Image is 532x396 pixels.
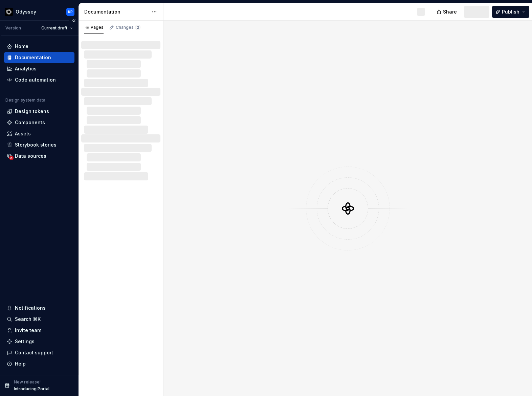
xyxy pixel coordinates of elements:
button: Contact support [4,347,74,358]
div: Assets [15,130,31,137]
div: Documentation [15,54,51,61]
div: Storybook stories [15,141,57,148]
a: Invite team [4,325,74,336]
button: Publish [492,6,529,18]
span: Publish [502,8,519,15]
p: New release! [14,379,41,385]
div: Pages [84,25,104,30]
div: Home [15,43,28,50]
a: Data sources [4,151,74,161]
div: Documentation [84,8,148,15]
a: Settings [4,336,74,347]
a: Components [4,117,74,128]
img: c755af4b-9501-4838-9b3a-04de1099e264.png [5,8,13,16]
button: Current draft [38,23,76,33]
div: Changes [116,25,140,30]
a: Code automation [4,74,74,85]
div: Search ⌘K [15,316,41,323]
div: Design system data [5,97,45,103]
div: Components [15,119,45,126]
a: Analytics [4,63,74,74]
div: Settings [15,338,35,345]
button: Share [433,6,461,18]
button: OdysseyKP [1,4,77,19]
div: Contact support [15,349,53,356]
a: Home [4,41,74,52]
button: Collapse sidebar [69,16,79,25]
div: Version [5,25,21,31]
div: Invite team [15,327,41,334]
div: Help [15,360,26,367]
a: Assets [4,128,74,139]
span: 2 [135,25,140,30]
button: Notifications [4,303,74,313]
div: Data sources [15,153,46,159]
p: Introducing Portal [14,386,49,392]
a: Design tokens [4,106,74,117]
a: Documentation [4,52,74,63]
div: Notifications [15,305,46,311]
span: Current draft [41,25,67,31]
div: Code automation [15,76,56,83]
a: Storybook stories [4,139,74,150]
span: Share [443,8,457,15]
div: Analytics [15,65,37,72]
div: Odyssey [16,8,36,15]
button: Search ⌘K [4,314,74,325]
button: Help [4,358,74,369]
div: Design tokens [15,108,49,115]
div: KP [68,9,73,15]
